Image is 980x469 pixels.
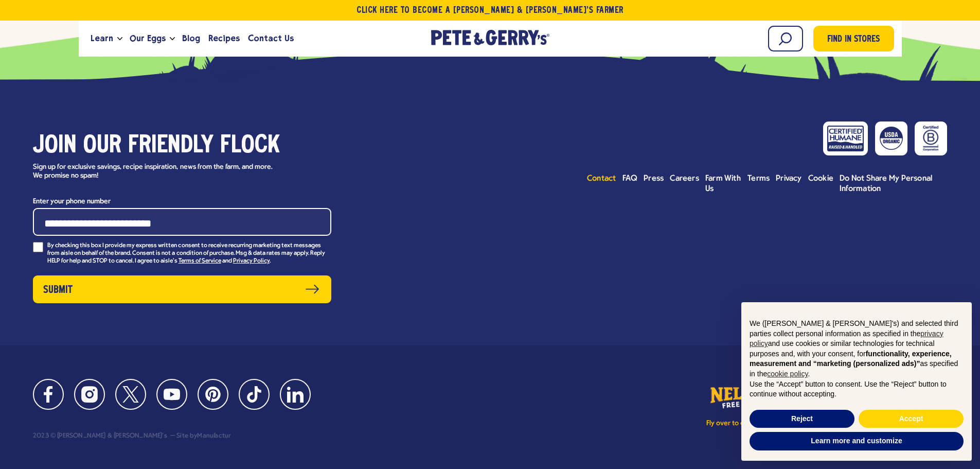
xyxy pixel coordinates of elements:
a: Manufactur [197,432,231,440]
span: Contact Us [248,32,294,45]
span: Farm With Us [705,175,741,193]
a: Terms [747,173,770,184]
span: Blog [182,32,200,45]
span: Recipes [208,32,240,45]
a: Careers [670,173,699,184]
p: Fly over to our sister site [706,420,783,427]
button: Reject [750,410,854,428]
a: Privacy [776,173,802,184]
span: Learn [91,32,113,45]
p: We ([PERSON_NAME] & [PERSON_NAME]'s) and selected third parties collect personal information as s... [750,319,964,379]
span: Do Not Share My Personal Information [840,175,932,193]
p: By checking this box I provide my express written consent to receive recurring marketing text mes... [47,242,331,265]
span: Careers [670,175,699,183]
p: Sign up for exclusive savings, recipe inspiration, news from the farm, and more. We promise no spam! [33,163,282,181]
span: Cookie [808,175,833,183]
span: Privacy [776,175,802,183]
input: Search [768,26,803,51]
a: Contact [587,173,616,184]
a: Find in Stores [813,26,894,51]
button: Learn more and customize [750,432,964,450]
a: Fly over to our sister site [706,383,783,428]
div: Site by [169,432,231,440]
a: Recipes [204,25,244,53]
span: Our Eggs [130,32,166,45]
a: Contact Us [244,25,298,53]
button: Submit [33,275,331,303]
a: Cookie [808,173,833,184]
label: Enter your phone number [33,195,331,208]
div: 2023 © [PERSON_NAME] & [PERSON_NAME]'s [33,432,167,440]
a: Blog [178,25,204,53]
span: FAQ [622,175,638,183]
h3: Join our friendly flock [33,132,331,161]
a: Our Eggs [126,25,170,53]
a: Press [644,173,664,184]
a: cookie policy [767,370,808,378]
ul: Footer menu [587,173,947,194]
a: FAQ [622,173,638,184]
span: Terms [747,175,770,183]
a: Privacy Policy [233,258,270,265]
button: Open the dropdown menu for Learn [117,37,122,41]
span: Contact [587,175,616,183]
span: Find in Stores [827,33,880,47]
input: By checking this box I provide my express written consent to receive recurring marketing text mes... [33,242,43,252]
a: Learn [86,25,117,53]
button: Open the dropdown menu for Our Eggs [170,37,175,41]
button: Accept [859,410,964,428]
a: Do Not Share My Personal Information [840,173,947,194]
span: Press [644,175,664,183]
a: Farm With Us [705,173,741,194]
p: Use the “Accept” button to consent. Use the “Reject” button to continue without accepting. [750,379,964,399]
a: Terms of Service [179,258,221,265]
